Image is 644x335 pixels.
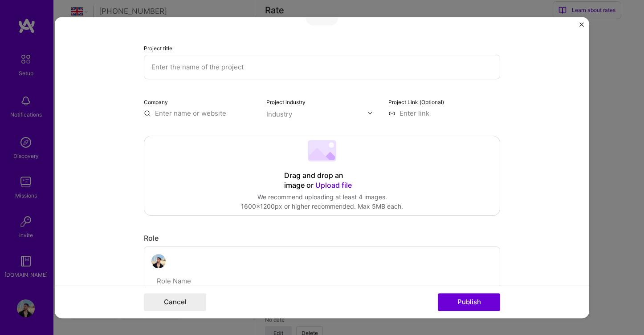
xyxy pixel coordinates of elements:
[388,109,500,118] input: Enter link
[579,22,584,32] button: Close
[266,99,306,105] label: Project industry
[266,109,292,119] div: Industry
[367,110,373,116] img: drop icon
[144,136,500,216] div: Drag and drop an image or Upload fileWe recommend uploading at least 4 images.1600x1200px or high...
[315,181,352,190] span: Upload file
[144,293,206,311] button: Cancel
[284,171,360,190] div: Drag and drop an image or
[241,202,403,211] div: 1600x1200px or higher recommended. Max 5MB each.
[144,99,168,105] label: Company
[151,272,322,291] input: Role Name
[388,99,444,105] label: Project Link (Optional)
[144,109,256,118] input: Enter name or website
[144,55,500,79] input: Enter the name of the project
[144,234,500,243] div: Role
[438,293,500,311] button: Publish
[144,45,172,52] label: Project title
[241,193,403,202] div: We recommend uploading at least 4 images.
